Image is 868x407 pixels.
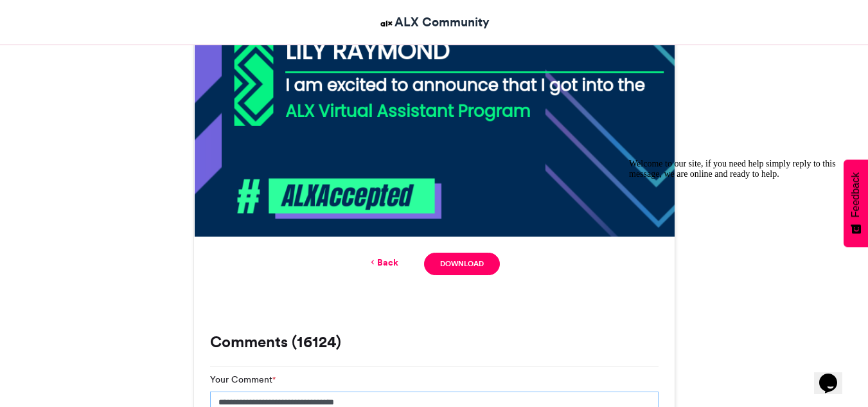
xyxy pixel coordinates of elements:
[424,253,499,275] a: Download
[210,373,276,386] label: Your Comment
[368,256,398,269] a: Back
[624,154,855,349] iframe: chat widget
[814,356,855,394] iframe: chat widget
[210,334,659,350] h3: Comments (16124)
[378,13,490,32] a: ALX Community
[844,159,868,247] button: Feedback - Show survey
[5,5,236,26] div: Welcome to our site, if you need help simply reply to this message, we are online and ready to help.
[850,172,862,217] span: Feedback
[378,15,394,32] img: ALX Community
[5,5,212,25] span: Welcome to our site, if you need help simply reply to this message, we are online and ready to help.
